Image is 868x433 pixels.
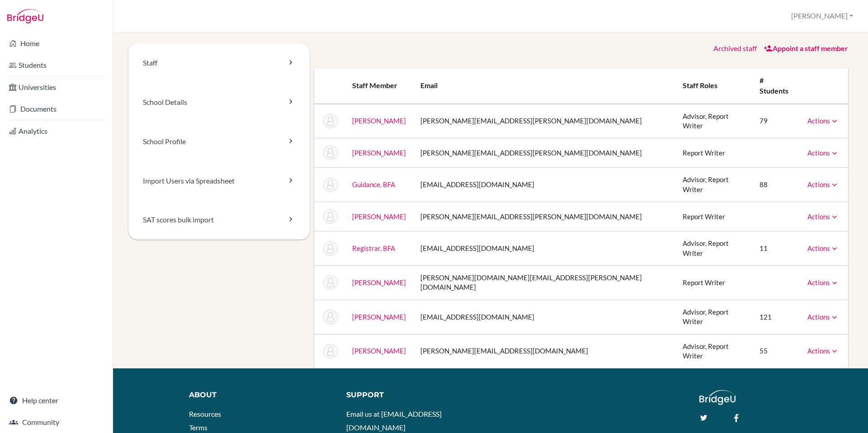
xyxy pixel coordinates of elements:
td: Advisor, Report Writer [675,104,752,138]
a: [PERSON_NAME] [352,212,406,221]
a: Import Users via Spreadsheet [128,161,310,201]
img: logo_white@2x-f4f0deed5e89b7ecb1c2cc34c3e3d731f90f0f143d5ea2071677605dd97b5244.png [699,390,736,405]
a: Universities [2,78,111,96]
a: Actions [807,117,839,125]
td: [PERSON_NAME][EMAIL_ADDRESS][PERSON_NAME][DOMAIN_NAME] [413,138,676,168]
a: [PERSON_NAME] [352,313,406,321]
td: [PERSON_NAME][EMAIL_ADDRESS][PERSON_NAME][DOMAIN_NAME] [413,202,676,231]
td: Report Writer [675,202,752,231]
a: SAT scores bulk import [128,200,310,240]
img: Rebekah Sharp [323,275,338,290]
th: Staff member [345,68,413,104]
img: Harrison Elkins [323,146,338,160]
th: Staff roles [675,68,752,104]
td: [PERSON_NAME][EMAIL_ADDRESS][DOMAIN_NAME] [413,334,676,368]
div: About [189,390,333,400]
a: Terms [189,423,208,432]
a: Actions [807,278,839,287]
img: John Witty [323,344,338,358]
td: 79 [752,104,800,138]
a: Community [2,413,111,431]
button: [PERSON_NAME] [787,8,857,24]
a: Students [2,56,111,74]
td: [PERSON_NAME][EMAIL_ADDRESS][PERSON_NAME][DOMAIN_NAME] [413,104,676,138]
td: [EMAIL_ADDRESS][DOMAIN_NAME] [413,231,676,266]
td: [EMAIL_ADDRESS][DOMAIN_NAME] [413,300,676,334]
a: Appoint a staff member [764,44,848,52]
td: 55 [752,334,800,368]
a: Actions [807,180,839,188]
a: Registrar, BFA [352,244,395,252]
td: Advisor, Report Writer [675,168,752,202]
td: Report Writer [675,266,752,300]
a: Help center [2,391,111,409]
a: Actions [807,347,839,355]
th: # students [752,68,800,104]
td: Report Writer [675,138,752,168]
td: Advisor, Report Writer [675,334,752,368]
a: [PERSON_NAME] [352,149,406,157]
div: Support [346,390,482,400]
td: [EMAIL_ADDRESS][DOMAIN_NAME] [413,168,676,202]
a: Archived staff [713,44,757,52]
a: Actions [807,244,839,252]
a: School Profile [128,122,310,161]
a: Actions [807,212,839,221]
a: Actions [807,313,839,321]
a: Email us at [EMAIL_ADDRESS][DOMAIN_NAME] [346,409,442,432]
a: Analytics [2,122,111,140]
a: [PERSON_NAME] [352,347,406,355]
img: Jihoon Suh [323,310,338,324]
img: BFA Guidance [323,178,338,192]
th: Email [413,68,676,104]
img: Bridge-U [7,9,43,24]
a: Guidance, BFA [352,180,395,188]
a: Documents [2,100,111,118]
td: 11 [752,231,800,266]
a: Resources [189,409,221,418]
a: Home [2,34,111,52]
a: Actions [807,149,839,157]
a: [PERSON_NAME] [352,117,406,125]
img: Ellie Bohrer [323,114,338,128]
img: BFA Registrar [323,241,338,256]
td: 88 [752,168,800,202]
td: 121 [752,300,800,334]
td: [PERSON_NAME][DOMAIN_NAME][EMAIL_ADDRESS][PERSON_NAME][DOMAIN_NAME] [413,266,676,300]
a: Staff [128,43,310,83]
img: Peter Olson [323,209,338,224]
a: [PERSON_NAME] [352,278,406,287]
a: School Details [128,83,310,122]
td: Advisor, Report Writer [675,300,752,334]
td: Advisor, Report Writer [675,231,752,266]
